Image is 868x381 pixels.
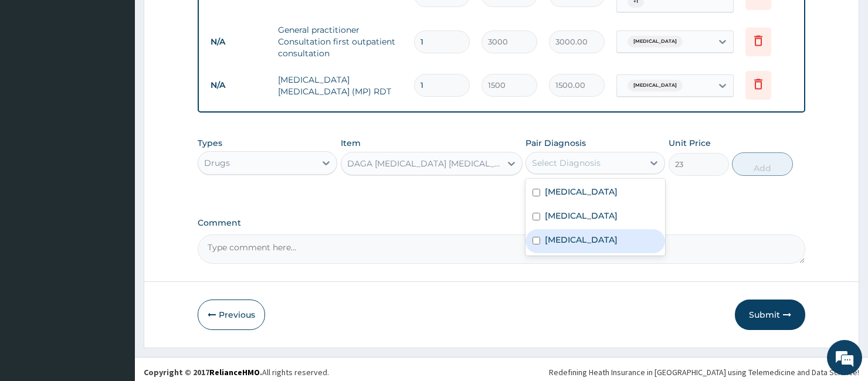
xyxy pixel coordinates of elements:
div: DAGA [MEDICAL_DATA] [MEDICAL_DATA] Tab [347,158,503,169]
label: [MEDICAL_DATA] [545,210,618,222]
div: Minimize live chat window [192,6,221,34]
label: Unit Price [669,137,711,149]
button: Add [732,152,793,176]
label: Types [198,138,222,148]
td: [MEDICAL_DATA] [MEDICAL_DATA] (MP) RDT [272,68,408,103]
textarea: Type your message and hit 'Enter' [6,256,223,297]
label: Comment [198,218,805,228]
div: Redefining Heath Insurance in [GEOGRAPHIC_DATA] using Telemedicine and Data Science! [549,366,859,378]
span: [MEDICAL_DATA] [628,36,683,47]
span: We're online! [68,115,162,234]
div: Select Diagnosis [532,157,601,169]
label: [MEDICAL_DATA] [545,186,618,198]
div: Drugs [204,157,230,169]
td: N/A [205,74,272,96]
td: General practitioner Consultation first outpatient consultation [272,18,408,65]
div: Chat with us now [61,66,197,81]
strong: Copyright © 2017 . [144,367,262,377]
label: Item [341,137,361,149]
td: N/A [205,31,272,53]
button: Submit [735,300,805,330]
a: RelianceHMO [209,367,260,377]
button: Previous [198,300,265,330]
img: d_794563401_company_1708531726252_794563401 [22,59,48,88]
span: [MEDICAL_DATA] [628,80,683,91]
label: [MEDICAL_DATA] [545,234,618,246]
label: Pair Diagnosis [525,137,586,149]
